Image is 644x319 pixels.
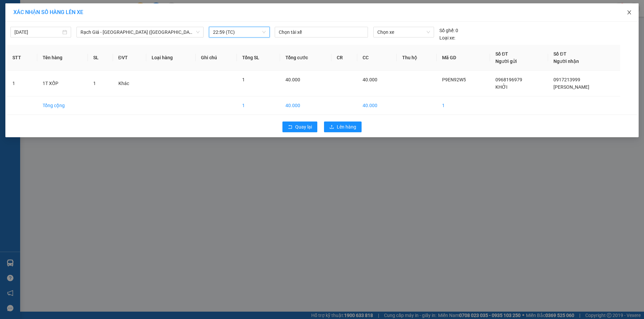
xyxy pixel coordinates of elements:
td: Tổng cộng [37,96,88,115]
th: SL [88,45,113,71]
th: Thu hộ [397,45,437,71]
span: P9EN92W5 [442,77,466,82]
span: KHỞI [495,84,507,90]
span: 0917213999 [553,77,580,82]
span: 40.000 [285,77,300,82]
button: rollbackQuay lại [282,122,317,132]
td: Khác [113,71,146,96]
span: XÁC NHẬN SỐ HÀNG LÊN XE [13,9,83,15]
span: Loại xe: [439,34,455,42]
span: close [627,10,632,15]
span: Chọn xe [377,27,430,37]
span: down [196,30,200,34]
th: Loại hàng [146,45,196,71]
span: Số ĐT [553,51,566,57]
button: Close [620,3,639,22]
th: Tổng cước [280,45,331,71]
td: 40.000 [357,96,397,115]
span: 40.000 [363,77,377,82]
span: upload [329,125,334,130]
span: Quay lại [295,123,312,131]
td: 1 [237,96,280,115]
th: Mã GD [437,45,490,71]
button: uploadLên hàng [324,122,362,132]
th: Tên hàng [37,45,88,71]
input: 13/10/2025 [14,28,61,36]
th: Tổng SL [237,45,280,71]
td: 1 [437,96,490,115]
td: 1T XỐP [37,71,88,96]
th: CC [357,45,397,71]
div: 0 [439,27,458,34]
span: Lên hàng [337,123,356,131]
td: 40.000 [280,96,331,115]
span: 1 [93,81,96,86]
span: 22:59 (TC) [213,27,266,37]
span: [PERSON_NAME] [553,84,589,90]
span: 0968196979 [495,77,522,82]
span: 1 [242,77,245,82]
th: STT [7,45,37,71]
th: ĐVT [113,45,146,71]
th: Ghi chú [196,45,237,71]
span: Rạch Giá - Sài Gòn (Hàng Hoá) [80,27,200,37]
th: CR [331,45,357,71]
td: 1 [7,71,37,96]
span: Người nhận [553,59,579,64]
span: rollback [288,125,292,130]
span: Số ghế: [439,27,454,34]
span: Người gửi [495,59,517,64]
span: Số ĐT [495,51,508,57]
